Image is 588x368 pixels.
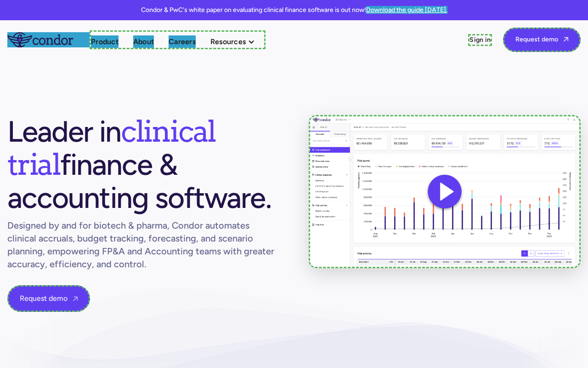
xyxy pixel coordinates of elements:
a: Request demo [7,285,90,312]
a: About [133,35,154,48]
span:  [564,36,568,42]
p: Condor & PwC's white paper on evaluating clinical finance software is out now! [141,6,447,15]
div: Resources [210,35,264,48]
span: clinical trial [7,113,215,182]
a: home [7,32,90,47]
h1: Leader in finance & accounting software. [7,115,279,214]
a: Product [91,35,119,48]
span:  [73,296,78,302]
a: Sign in [468,34,492,46]
a: Download the guide [DATE]. [366,6,447,14]
div: Resources [210,35,246,48]
h1: Designed by and for biotech & pharma, Condor automates clinical accruals, budget tracking, foreca... [7,219,279,270]
a: Careers [169,35,196,48]
a: Request demo [503,28,581,52]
